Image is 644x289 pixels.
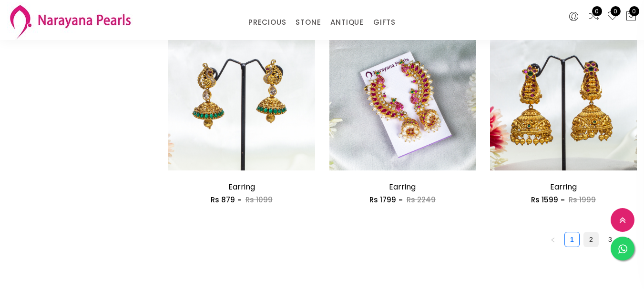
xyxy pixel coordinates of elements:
[296,15,321,30] a: STONE
[373,15,396,30] a: GIFTS
[584,232,598,247] a: 2
[625,10,637,23] button: 0
[603,232,618,247] li: 3
[248,15,286,30] a: PRECIOUS
[369,195,396,205] span: Rs 1799
[588,10,600,23] a: 0
[531,195,558,205] span: Rs 1599
[565,232,579,247] a: 1
[545,232,561,247] button: left
[603,232,617,247] a: 3
[569,195,596,205] span: Rs 1999
[550,237,556,243] span: left
[611,6,621,16] span: 0
[228,181,255,192] a: Earring
[626,237,632,243] span: right
[407,195,436,205] span: Rs 2249
[245,195,273,205] span: Rs 1099
[550,181,577,192] a: Earring
[564,232,580,247] li: 1
[545,232,561,247] li: Previous Page
[607,10,618,23] a: 0
[389,181,416,192] a: Earring
[629,6,639,16] span: 0
[330,15,364,30] a: ANTIQUE
[583,232,599,247] li: 2
[211,195,235,205] span: Rs 879
[592,6,602,16] span: 0
[622,232,637,247] button: right
[622,232,637,247] li: Next Page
